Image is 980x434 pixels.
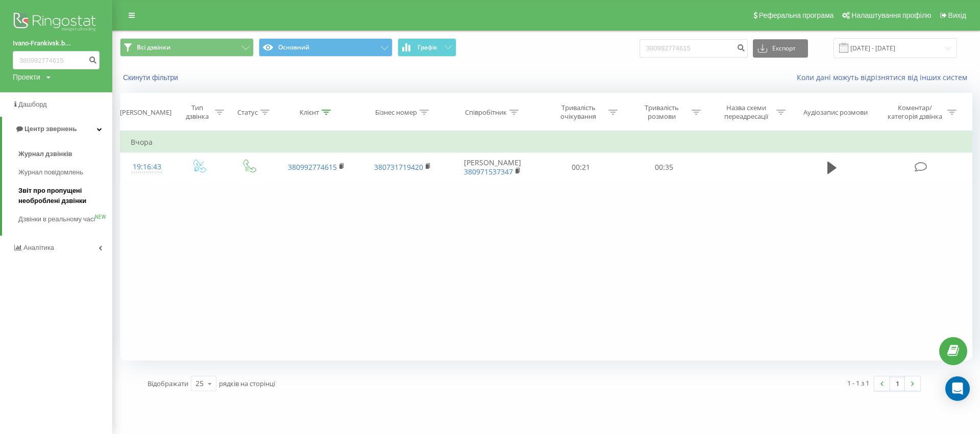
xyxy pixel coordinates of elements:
a: Журнал дзвінків [18,145,112,163]
div: Бізнес номер [375,108,417,117]
div: Коментар/категорія дзвінка [885,104,945,121]
button: Основний [259,38,393,57]
td: 00:35 [623,152,706,182]
span: Вихід [948,11,966,19]
div: Клієнт [300,108,319,117]
button: Всі дзвінки [120,38,254,57]
td: 00:21 [540,152,623,182]
a: Коли дані можуть відрізнятися вiд інших систем [797,72,972,82]
div: Статус [237,108,258,117]
span: Дашборд [18,100,47,108]
span: Журнал дзвінків [18,149,72,159]
td: [PERSON_NAME] [446,152,539,182]
input: Пошук за номером [640,39,748,58]
div: 19:16:43 [131,157,163,177]
div: Назва схеми переадресації [719,104,774,121]
input: Пошук за номером [13,51,100,69]
button: Скинути фільтри [120,73,183,82]
a: 380971537347 [464,167,513,176]
div: Проекти [13,72,40,82]
span: Всі дзвінки [137,43,170,52]
span: Графік [418,44,437,51]
span: рядків на сторінці [219,379,275,388]
span: Журнал повідомлень [18,167,83,177]
a: Звіт про пропущені необроблені дзвінки [18,182,112,210]
div: Тривалість розмови [634,104,689,121]
a: Центр звернень [2,117,112,141]
div: 25 [195,378,204,389]
div: Аудіозапис розмови [803,108,868,117]
span: Звіт про пропущені необроблені дзвінки [18,186,107,206]
span: Налаштування профілю [851,11,931,19]
a: 380731719420 [374,162,423,172]
td: Вчора [120,132,972,152]
a: Ivano-Frankivsk.b... [13,38,100,48]
a: Журнал повідомлень [18,163,112,182]
a: 380992774615 [288,162,337,172]
span: Реферальна програма [759,11,834,19]
a: 1 [890,376,905,391]
span: Дзвінки в реальному часі [18,214,95,224]
div: Open Intercom Messenger [945,376,970,401]
a: Дзвінки в реальному часіNEW [18,210,112,228]
div: Тривалість очікування [551,104,606,121]
span: Аналiтика [23,244,54,251]
span: Відображати [148,379,188,388]
button: Графік [398,38,456,57]
button: Експорт [753,39,808,58]
div: [PERSON_NAME] [120,108,171,117]
span: Центр звернень [24,125,77,133]
div: Співробітник [465,108,507,117]
div: 1 - 1 з 1 [847,378,869,388]
div: Тип дзвінка [183,104,212,121]
img: Ringostat logo [13,10,100,36]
